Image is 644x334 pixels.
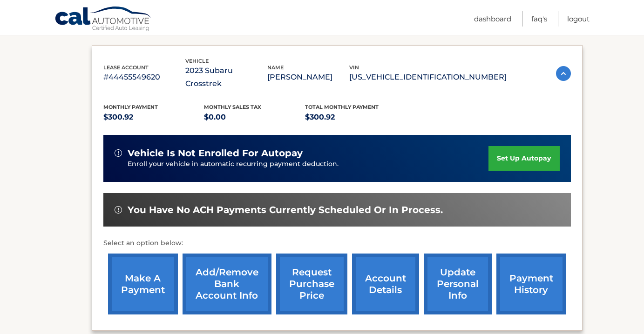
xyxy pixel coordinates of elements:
img: accordion-active.svg [556,66,571,81]
span: Monthly sales Tax [204,104,261,110]
p: $0.00 [204,111,305,124]
a: account details [352,254,419,314]
p: $300.92 [103,111,204,124]
a: request purchase price [276,254,347,314]
a: Cal Automotive [54,6,152,33]
a: set up autopay [488,146,559,171]
a: Dashboard [474,11,511,27]
a: update personal info [424,254,492,314]
p: Enroll your vehicle in automatic recurring payment deduction. [128,159,489,169]
p: $300.92 [305,111,406,124]
a: Logout [567,11,590,27]
span: vin [349,64,359,71]
a: payment history [496,254,566,314]
a: Add/Remove bank account info [183,254,271,314]
span: vehicle [185,58,209,64]
a: make a payment [108,254,178,314]
span: You have no ACH payments currently scheduled or in process. [128,204,443,216]
p: [PERSON_NAME] [267,71,349,84]
p: Select an option below: [103,238,571,249]
span: Monthly Payment [103,104,158,110]
p: #44455549620 [103,71,185,84]
a: FAQ's [531,11,547,27]
span: name [267,64,284,71]
p: [US_VEHICLE_IDENTIFICATION_NUMBER] [349,71,507,84]
p: 2023 Subaru Crosstrek [185,64,267,90]
span: Total Monthly Payment [305,104,379,110]
span: vehicle is not enrolled for autopay [128,147,303,159]
span: lease account [103,64,149,71]
img: alert-white.svg [115,206,122,214]
img: alert-white.svg [115,149,122,157]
